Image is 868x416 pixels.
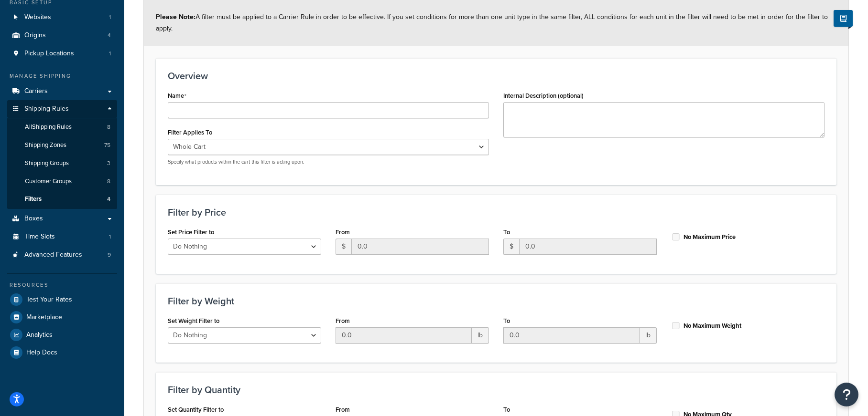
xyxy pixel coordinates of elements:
span: Marketplace [26,313,62,322]
a: Filters4 [7,190,117,208]
label: To [503,317,510,324]
li: Pickup Locations [7,45,117,62]
a: Advanced Features9 [7,246,117,264]
span: Analytics [26,331,53,339]
span: Websites [24,13,51,21]
h3: Filter by Quantity [168,385,825,395]
a: AllShipping Rules8 [7,118,117,136]
label: To [503,229,510,236]
span: 8 [107,123,110,131]
span: Carriers [24,87,48,95]
label: Set Weight Filter to [168,317,219,324]
span: 1 [109,50,111,58]
a: Customer Groups8 [7,173,117,190]
label: From [336,317,350,324]
span: Shipping Zones [25,141,66,149]
li: Websites [7,9,117,26]
h3: Filter by Weight [168,296,825,306]
span: lb [472,327,489,343]
label: Set Price Filter to [168,229,214,236]
label: From [336,406,350,413]
label: Set Quantity Filter to [168,406,224,413]
li: Filters [7,190,117,208]
span: $ [336,239,351,255]
span: lb [640,327,657,343]
a: Shipping Zones75 [7,136,117,154]
span: 4 [107,195,110,203]
div: Manage Shipping [7,72,117,80]
span: 75 [104,141,110,149]
li: Origins [7,27,117,44]
h3: Overview [168,71,825,81]
li: Shipping Groups [7,155,117,172]
span: 3 [107,159,110,167]
button: Open Resource Center [835,383,858,406]
span: Time Slots [24,233,55,241]
span: 8 [107,177,110,186]
span: 1 [109,13,111,21]
a: Help Docs [7,344,117,361]
a: Marketplace [7,309,117,326]
a: Test Your Rates [7,291,117,308]
span: Help Docs [26,349,57,357]
label: From [336,229,350,236]
label: To [503,406,510,413]
span: 4 [108,31,111,40]
a: Origins4 [7,27,117,44]
span: All Shipping Rules [25,123,72,131]
li: Shipping Zones [7,136,117,154]
div: Resources [7,281,117,289]
a: Shipping Rules [7,100,117,118]
span: Advanced Features [24,251,82,259]
li: Advanced Features [7,246,117,264]
span: Shipping Rules [24,105,69,113]
label: Internal Description (optional) [503,92,584,99]
span: 1 [109,233,111,241]
a: Analytics [7,326,117,343]
h3: Filter by Price [168,207,825,218]
span: $ [503,239,519,255]
label: Name [168,92,186,100]
a: Carriers [7,83,117,100]
label: Filter Applies To [168,129,212,136]
button: Show Help Docs [834,10,853,27]
span: 9 [108,251,111,259]
span: Pickup Locations [24,50,74,58]
span: Filters [25,195,42,203]
span: Shipping Groups [25,159,69,167]
span: A filter must be applied to a Carrier Rule in order to be effective. If you set conditions for mo... [156,12,828,33]
p: Specify what products within the cart this filter is acting upon. [168,158,489,166]
span: Origins [24,31,46,40]
a: Websites1 [7,9,117,26]
span: Boxes [24,215,43,223]
span: Test Your Rates [26,296,72,304]
a: Pickup Locations1 [7,45,117,62]
li: Shipping Rules [7,100,117,209]
span: Customer Groups [25,177,72,186]
label: No Maximum Price [684,233,736,241]
a: Boxes [7,210,117,228]
a: Time Slots1 [7,228,117,246]
strong: Please Note: [156,12,195,22]
li: Time Slots [7,228,117,246]
a: Shipping Groups3 [7,155,117,172]
label: No Maximum Weight [684,322,741,330]
li: Customer Groups [7,173,117,190]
